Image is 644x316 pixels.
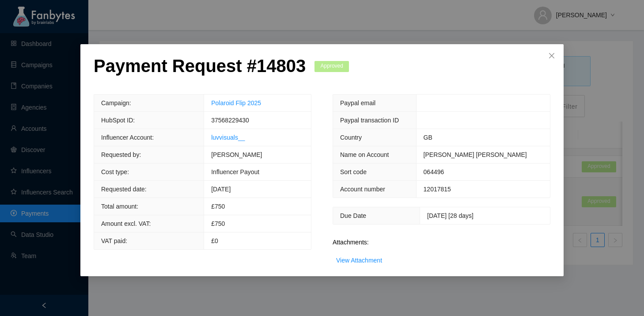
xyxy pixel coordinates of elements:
[211,117,249,124] span: 37568229430
[548,52,555,59] span: close
[211,134,245,141] a: luvvisuals__
[340,186,385,193] span: Account number
[101,99,131,107] span: Campaign:
[340,117,399,124] span: Paypal transaction ID
[94,55,306,76] p: Payment Request # 14803
[427,212,474,219] span: [DATE] [28 days]
[101,220,151,227] span: Amount excl. VAT:
[340,212,366,219] span: Due Date
[340,134,362,141] span: Country
[101,117,135,124] span: HubSpot ID:
[340,168,367,175] span: Sort code
[314,61,349,72] span: Approved
[101,186,147,193] span: Requested date:
[211,168,259,175] span: Influencer Payout
[424,134,432,141] span: GB
[340,99,375,107] span: Paypal email
[101,134,154,141] span: Influencer Account:
[101,203,138,210] span: Total amount:
[101,168,129,175] span: Cost type:
[211,220,225,227] span: £750
[424,186,451,193] span: 12017815
[340,151,389,158] span: Name on Account
[211,237,218,244] span: £0
[336,257,382,264] a: View Attachment
[101,237,127,244] span: VAT paid:
[211,99,261,107] a: Polaroid Flip 2025
[424,151,527,158] span: [PERSON_NAME] [PERSON_NAME]
[540,44,564,68] button: Close
[211,203,225,210] span: £ 750
[424,168,444,175] span: 064496
[211,151,262,158] span: [PERSON_NAME]
[211,186,231,193] span: [DATE]
[101,151,141,158] span: Requested by:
